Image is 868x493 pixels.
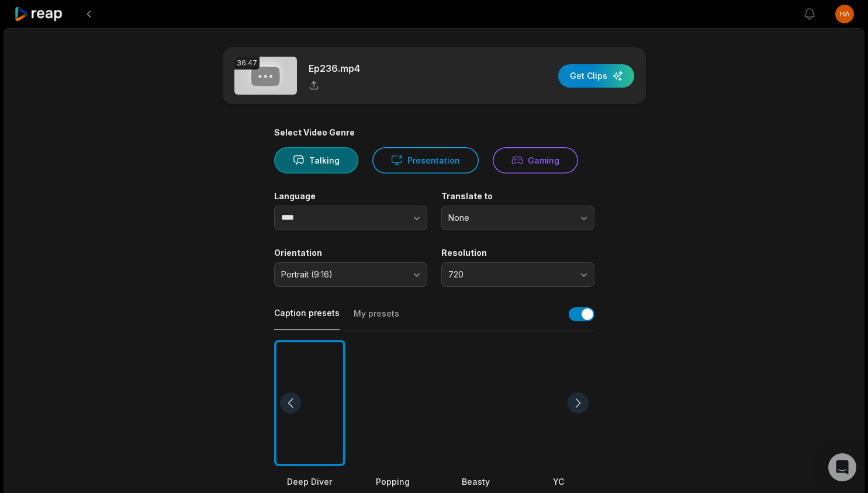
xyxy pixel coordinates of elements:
div: Deep Diver [274,475,345,488]
div: Beasty [440,475,511,488]
button: 720 [441,262,594,287]
label: Translate to [441,191,594,202]
label: Orientation [274,248,427,258]
div: Open Intercom Messenger [828,453,856,481]
label: Resolution [441,248,594,258]
span: 720 [448,269,571,280]
div: Select Video Genre [274,127,594,138]
p: Ep236.mp4 [309,61,360,75]
span: Portrait (9:16) [281,269,404,280]
div: 36:47 [234,57,260,70]
span: None [448,213,571,223]
button: Portrait (9:16) [274,262,427,287]
button: Presentation [372,147,479,173]
label: Language [274,191,427,202]
button: None [441,206,594,230]
div: YC [523,475,594,488]
button: Get Clips [558,64,634,88]
button: Talking [274,147,358,173]
div: Popping [357,475,428,488]
button: Gaming [493,147,578,173]
button: Caption presets [274,307,340,330]
button: My presets [354,308,399,330]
